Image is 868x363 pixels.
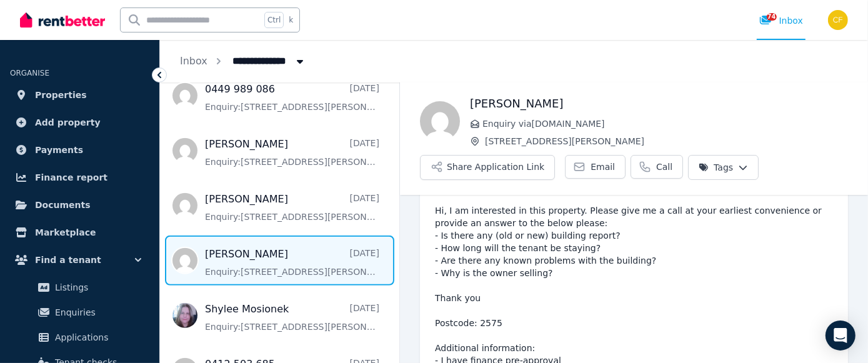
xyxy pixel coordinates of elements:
[699,161,733,174] span: Tags
[565,155,626,179] a: Email
[180,55,207,67] a: Inbox
[15,325,144,350] a: Applications
[767,13,777,21] span: 74
[828,10,848,30] img: Christos Fassoulidis
[15,300,144,325] a: Enquiries
[656,161,672,173] span: Call
[482,117,848,130] span: Enquiry via [DOMAIN_NAME]
[205,192,379,223] a: [PERSON_NAME][DATE]Enquiry:[STREET_ADDRESS][PERSON_NAME].
[35,115,101,130] span: Add property
[35,225,96,240] span: Marketplace
[10,137,149,162] a: Payments
[205,247,379,278] a: [PERSON_NAME][DATE]Enquiry:[STREET_ADDRESS][PERSON_NAME].
[10,69,49,77] span: ORGANISE
[55,305,139,320] span: Enquiries
[10,165,149,190] a: Finance report
[826,321,856,351] div: Open Intercom Messenger
[10,192,149,217] a: Documents
[55,280,139,295] span: Listings
[264,12,284,28] span: Ctrl
[205,137,379,168] a: [PERSON_NAME][DATE]Enquiry:[STREET_ADDRESS][PERSON_NAME].
[20,11,105,29] img: RentBetter
[420,155,555,180] button: Share Application Link
[10,220,149,245] a: Marketplace
[55,330,139,345] span: Applications
[35,170,107,185] span: Finance report
[631,155,683,179] a: Call
[35,87,87,102] span: Properties
[15,275,144,300] a: Listings
[10,110,149,135] a: Add property
[688,155,759,180] button: Tags
[35,142,83,157] span: Payments
[485,135,848,147] span: [STREET_ADDRESS][PERSON_NAME]
[289,15,293,25] span: k
[205,82,379,113] a: 0449 989 086[DATE]Enquiry:[STREET_ADDRESS][PERSON_NAME].
[759,14,803,27] div: Inbox
[160,40,326,82] nav: Breadcrumb
[10,82,149,107] a: Properties
[470,95,848,112] h1: [PERSON_NAME]
[591,161,615,173] span: Email
[35,252,101,267] span: Find a tenant
[420,101,460,141] img: Matt Murfitt
[35,197,91,212] span: Documents
[10,247,149,272] button: Find a tenant
[205,302,379,333] a: Shylee Mosionek[DATE]Enquiry:[STREET_ADDRESS][PERSON_NAME].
